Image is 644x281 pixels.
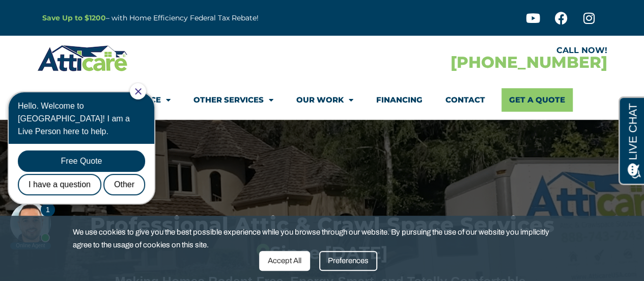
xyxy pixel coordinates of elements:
[73,226,564,251] span: We use cookies to give you the best possible experience while you browse through our website. By ...
[501,88,573,112] a: Get A Quote
[42,13,106,22] a: Save Up to $1200
[45,88,600,112] nav: Menu
[193,88,273,112] a: Other Services
[322,46,607,55] div: CALL NOW!
[13,92,96,113] div: I have a question
[13,17,140,56] div: Hello. Welcome to [GEOGRAPHIC_DATA]! I am a Live Person here to help.
[125,1,141,17] div: Close Chat
[130,6,136,13] a: Close Chat
[98,92,140,113] div: Other
[296,88,353,112] a: Our Work
[319,251,377,271] div: Preferences
[5,120,46,161] div: Need help? Chat with us now!
[5,160,46,167] div: Online Agent
[445,88,485,112] a: Contact
[259,251,310,271] div: Accept All
[42,12,372,24] p: – with Home Efficiency Federal Tax Rebate!
[376,88,423,112] a: Financing
[5,82,168,250] iframe: Chat Invitation
[25,8,82,21] span: Opens a chat window
[42,215,602,264] h1: Professional Attic & Crawl Space Services
[13,68,140,90] div: Free Quote
[41,123,45,132] span: 1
